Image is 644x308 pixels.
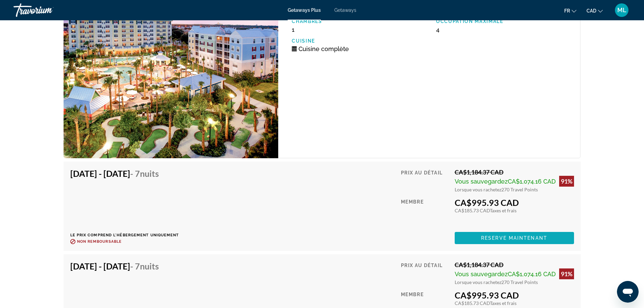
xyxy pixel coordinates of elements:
div: Membre [401,197,450,227]
span: Reserve maintenant [481,235,547,241]
div: 91% [559,176,574,187]
span: Taxes et frais [490,208,517,213]
button: Reserve maintenant [455,232,574,244]
span: Vous sauvegardez [455,178,508,185]
span: 270 Travel Points [501,279,538,285]
span: Lorsque vous rachetez [455,187,501,192]
div: CA$1,184.37 CAD [455,261,574,268]
span: ML [617,7,626,14]
span: Non remboursable [77,239,122,244]
p: Cuisine [292,38,429,44]
h4: [DATE] - [DATE] [70,261,174,271]
span: - 7 [130,168,159,179]
button: Change currency [587,6,603,16]
div: 91% [559,268,574,279]
div: CA$995.93 CAD [455,197,574,208]
iframe: Bouton de lancement de la fenêtre de messagerie [617,281,639,303]
a: Getaways [334,7,356,13]
a: Travorium [14,1,81,19]
span: CA$1,074.16 CAD [508,270,556,278]
span: CAD [587,8,596,14]
span: - 7 [130,261,159,271]
button: Change language [564,6,576,16]
span: 1 [292,26,294,33]
p: Le prix comprend l'hébergement uniquement [70,233,179,237]
span: CA$1,074.16 CAD [508,178,556,185]
span: nuits [140,168,159,179]
a: Getaways Plus [288,7,321,13]
div: CA$185.73 CAD [455,300,574,306]
span: Lorsque vous rachetez [455,279,501,285]
button: User Menu [613,3,630,17]
div: CA$995.93 CAD [455,290,574,300]
p: Chambres [292,19,429,24]
span: 270 Travel Points [501,187,538,192]
span: Cuisine complète [299,45,349,52]
div: Prix au détail [401,168,450,192]
p: Occupation maximale [436,19,574,24]
span: nuits [140,261,159,271]
div: CA$185.73 CAD [455,208,574,213]
span: Vous sauvegardez [455,270,508,278]
span: fr [564,8,570,14]
div: CA$1,184.37 CAD [455,168,574,176]
span: 4 [436,26,439,33]
div: Prix au détail [401,261,450,285]
h4: [DATE] - [DATE] [70,168,174,179]
span: Taxes et frais [490,300,517,306]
